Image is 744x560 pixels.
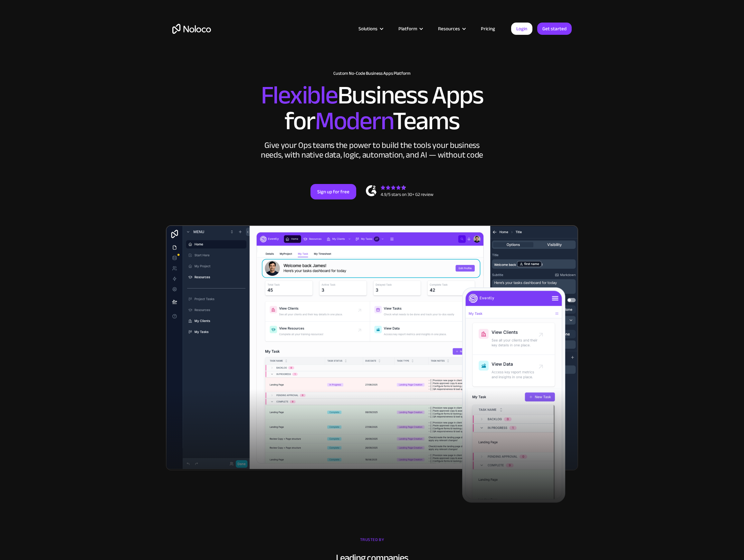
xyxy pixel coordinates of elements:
span: Flexible [261,71,338,119]
div: Give your Ops teams the power to build the tools your business needs, with native data, logic, au... [259,140,485,160]
h2: Business Apps for Teams [172,82,572,134]
a: Pricing [473,24,503,33]
div: Platform [390,24,430,33]
div: Platform [398,24,417,33]
div: Solutions [350,24,390,33]
h1: Custom No-Code Business Apps Platform [172,71,572,76]
a: Login [511,23,532,35]
div: Resources [430,24,473,33]
span: Modern [315,97,393,145]
div: Resources [438,24,460,33]
div: Solutions [358,24,377,33]
a: home [172,24,211,34]
a: Sign up for free [310,184,356,199]
a: Get started [537,23,572,35]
